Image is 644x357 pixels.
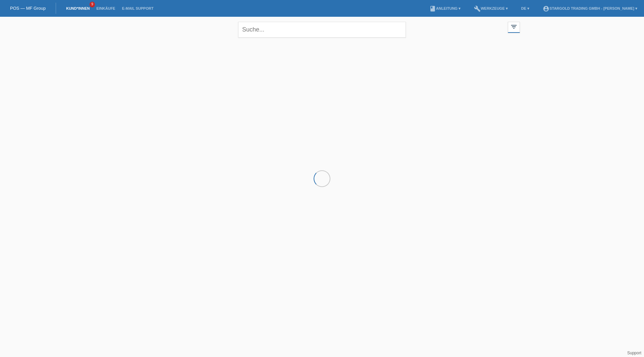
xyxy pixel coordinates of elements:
[429,5,436,12] i: book
[627,351,641,355] a: Support
[10,6,46,11] a: POS — MF Group
[238,22,406,38] input: Suche...
[471,6,511,10] a: buildWerkzeuge ▾
[119,6,157,10] a: E-Mail Support
[93,6,118,10] a: Einkäufe
[63,6,93,10] a: Kund*innen
[426,6,464,10] a: bookAnleitung ▾
[474,5,481,12] i: build
[539,6,641,10] a: account_circleStargold Trading GmbH - [PERSON_NAME] ▾
[90,2,95,7] span: 9
[543,5,549,12] i: account_circle
[518,6,533,10] a: DE ▾
[510,23,518,31] i: filter_list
